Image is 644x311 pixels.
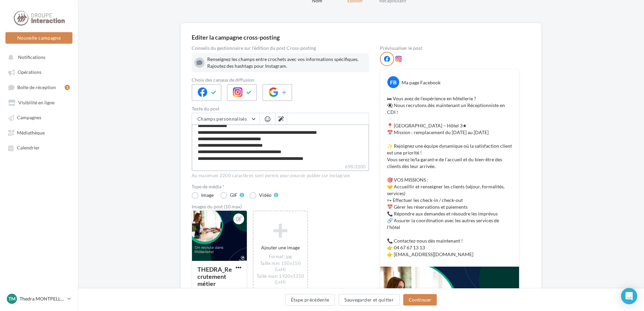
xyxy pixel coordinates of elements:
[192,46,369,50] div: Conseils du gestionnaire sur l'édition du post Cross-posting
[192,106,369,111] label: Texte du post
[201,193,214,198] div: Image
[5,32,72,44] button: Nouvelle campagne
[192,204,369,209] div: Images du post (10 max)
[192,173,369,179] div: Au maximum 2200 caractères sont permis pour pouvoir publier sur Instagram
[192,184,369,189] label: Type de média *
[339,294,400,306] button: Sauvegarder et quitter
[17,115,41,121] span: Campagnes
[192,34,280,40] div: Editer la campagne cross-posting
[621,288,637,304] div: Open Intercom Messenger
[285,294,335,306] button: Étape précédente
[17,145,40,151] span: Calendrier
[380,46,519,50] div: Prévisualiser le post
[197,116,247,122] span: Champs personnalisés
[17,84,56,90] span: Boîte de réception
[4,51,71,63] button: Notifications
[4,141,74,153] a: Calendrier
[192,163,369,171] label: 698/2200
[387,95,512,258] p: 🛏 Vous avez de l’expérience en hôtellerie ? 👁‍🗨 Nous recrutons dès maintenant un Réceptionniste e...
[207,56,366,69] div: Renseignez les champs entre crochets avec vos informations spécifiques. Rajoutez des hashtags pou...
[4,111,74,123] a: Campagnes
[403,294,437,306] button: Continuer
[4,96,74,108] a: Visibilité en ligne
[4,81,74,94] a: Boîte de réception1
[18,69,41,75] span: Opérations
[8,295,16,302] span: TM
[402,79,441,86] div: Ma page Facebook
[18,100,55,105] span: Visibilité en ligne
[20,295,65,302] p: Thedra MONTPELLIER
[18,54,45,60] span: Notifications
[5,292,72,305] a: TM Thedra MONTPELLIER
[259,193,272,198] div: Vidéo
[230,193,237,198] div: GIF
[387,76,399,88] div: FB
[192,113,259,125] button: Champs personnalisés
[4,66,74,78] a: Opérations
[192,78,369,82] label: Choix des canaux de diffusion
[4,126,74,139] a: Médiathèque
[17,130,45,136] span: Médiathèque
[65,85,70,90] div: 1
[197,266,232,294] div: THEDRA_Recrutement métier hôtelleri...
